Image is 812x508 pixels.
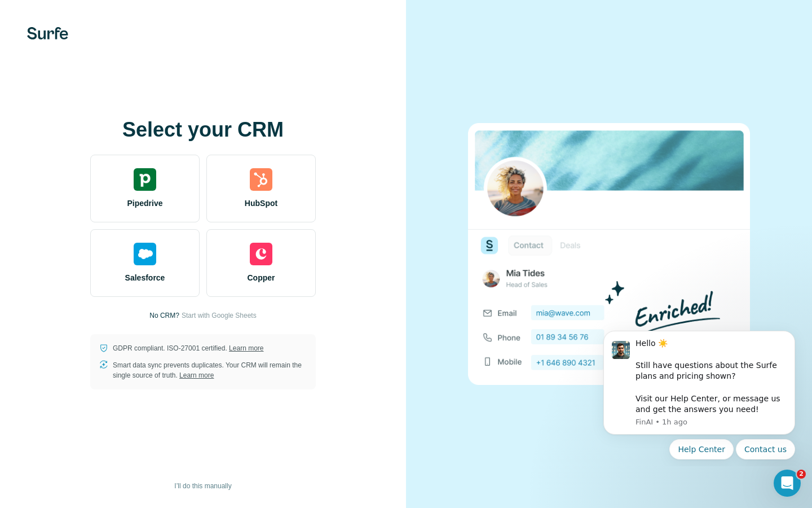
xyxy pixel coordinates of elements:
[797,470,806,479] span: 2
[229,344,263,352] a: Learn more
[113,343,263,353] p: GDPR compliant. ISO-27001 certified.
[468,123,750,384] img: none image
[134,243,156,265] img: salesforce's logo
[250,168,272,191] img: hubspot's logo
[134,168,156,191] img: pipedrive's logo
[90,119,316,141] h1: Select your CRM
[127,198,162,209] span: Pipedrive
[586,321,812,466] iframe: Intercom notifications message
[113,360,307,380] p: Smart data sync prevents duplicates. Your CRM will remain the single source of truth.
[149,310,179,321] p: No CRM?
[248,272,275,283] span: Copper
[174,481,231,491] span: I’ll do this manually
[245,198,277,209] span: HubSpot
[125,272,165,283] span: Salesforce
[774,470,801,497] iframe: Intercom live chat
[27,27,68,40] img: Surfe's logo
[182,310,257,321] button: Start with Google Sheets
[166,478,239,494] button: I’ll do this manually
[179,371,214,379] a: Learn more
[250,243,272,265] img: copper's logo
